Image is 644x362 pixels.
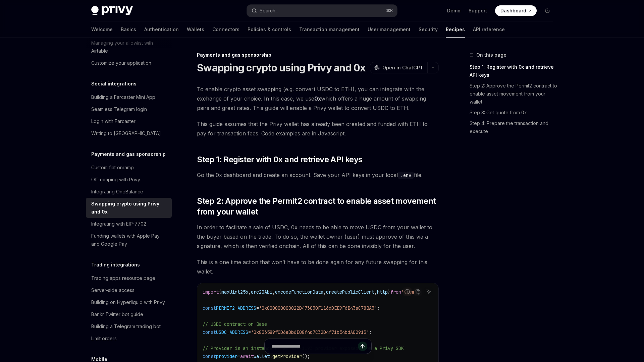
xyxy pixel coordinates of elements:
[374,289,377,295] span: ,
[197,119,439,138] span: This guide assumes that the Privy wallet has already been created and funded with ETH to pay for ...
[470,62,558,80] a: Step 1: Register with 0x and retrieve API keys
[248,289,251,295] span: ,
[91,21,113,38] a: Welcome
[197,62,366,74] h1: Swapping crypto using Privy and 0x
[203,321,267,327] span: // USDC contract on Base
[251,289,272,295] span: erc20Abi
[86,162,172,174] a: Custom fiat onramp
[358,342,367,351] button: Send message
[86,103,172,115] a: Seamless Telegram login
[86,320,172,333] a: Building a Telegram trading bot
[91,232,168,248] div: Funding wallets with Apple Pay and Google Pay
[446,21,465,38] a: Recipes
[470,118,558,137] a: Step 4: Prepare the transaction and execute
[259,305,377,311] span: '0x000000000022D473030F116dDEE9F6B43aC78BA3'
[91,220,146,228] div: Integrating with EIP-7702
[377,289,388,295] span: http
[86,296,172,308] a: Building on Hyperliquid with Privy
[368,21,411,38] a: User management
[91,188,143,196] div: Integrating OneBalance
[86,115,172,127] a: Login with Farcaster
[197,196,439,217] span: Step 2: Approve the Permit2 contract to enable asset movement from your wallet
[500,7,526,14] span: Dashboard
[197,257,439,276] span: This is a one time action that won’t have to be done again for any future swapping for this wallet.
[121,21,136,38] a: Basics
[390,289,401,295] span: from
[248,329,251,335] span: =
[86,91,172,103] a: Building a Farcaster Mini App
[86,186,172,198] a: Integrating OneBalance
[86,230,172,250] a: Funding wallets with Apple Pay and Google Pay
[86,127,172,139] a: Writing to [GEOGRAPHIC_DATA]
[247,5,397,17] button: Open search
[219,289,221,295] span: {
[403,287,412,296] button: Report incorrect code
[256,305,259,311] span: =
[91,298,165,306] div: Building on Hyperliquid with Privy
[469,7,487,14] a: Support
[275,289,323,295] span: encodeFunctionData
[91,117,136,125] div: Login with Farcaster
[197,223,439,251] span: In order to facilitate a sale of USDC, 0x needs to be able to move USDC from your wallet to the b...
[86,174,172,186] a: Off-ramping with Privy
[187,21,204,38] a: Wallets
[495,5,537,16] a: Dashboard
[91,80,137,88] h5: Social integrations
[144,21,179,38] a: Authentication
[473,21,505,38] a: API reference
[388,289,390,295] span: }
[401,289,417,295] span: 'viem'
[91,200,168,216] div: Swapping crypto using Privy and 0x
[251,329,369,335] span: '0x833589fCD6eDb6E08f4c7C32D4f71b54bdA02913'
[86,284,172,296] a: Server-side access
[542,5,553,16] button: Toggle dark mode
[86,57,172,69] a: Customize your application
[91,59,151,67] div: Customize your application
[91,105,147,113] div: Seamless Telegram login
[260,7,278,15] div: Search...
[91,322,161,330] div: Building a Telegram trading bot
[369,329,372,335] span: ;
[197,154,362,165] span: Step 1: Register with 0x and retrieve API keys
[86,198,172,218] a: Swapping crypto using Privy and 0x
[398,172,414,179] code: .env
[314,95,321,102] a: 0x
[91,274,155,282] div: Trading apps resource page
[476,51,506,59] span: On this page
[326,289,374,295] span: createPublicClient
[91,93,155,101] div: Building a Farcaster Mini App
[86,308,172,320] a: Bankr Twitter bot guide
[216,305,256,311] span: PERMIT2_ADDRESS
[382,64,423,71] span: Open in ChatGPT
[271,339,358,354] input: Ask a question...
[323,289,326,295] span: ,
[197,84,439,113] span: To enable crypto asset swapping (e.g. convert USDC to ETH), you can integrate with the exchange o...
[91,176,140,184] div: Off-ramping with Privy
[386,8,393,13] span: ⌘ K
[203,329,216,335] span: const
[197,52,439,58] div: Payments and gas sponsorship
[203,305,216,311] span: const
[272,289,275,295] span: ,
[370,62,427,73] button: Open in ChatGPT
[86,272,172,284] a: Trading apps resource page
[91,261,140,269] h5: Trading integrations
[203,289,219,295] span: import
[424,287,433,296] button: Ask AI
[86,218,172,230] a: Integrating with EIP-7702
[470,107,558,118] a: Step 3: Get quote from 0x
[221,289,248,295] span: maxUint256
[470,80,558,107] a: Step 2: Approve the Permit2 contract to enable asset movement from your wallet
[91,335,117,343] div: Limit orders
[216,329,248,335] span: USDC_ADDRESS
[377,305,380,311] span: ;
[91,164,134,172] div: Custom fiat onramp
[91,310,143,318] div: Bankr Twitter bot guide
[86,333,172,345] a: Limit orders
[91,129,161,137] div: Writing to [GEOGRAPHIC_DATA]
[447,7,461,14] a: Demo
[197,170,439,180] span: Go the 0x dashboard and create an account. Save your API keys in your local file.
[91,150,166,158] h5: Payments and gas sponsorship
[91,286,135,294] div: Server-side access
[212,21,239,38] a: Connectors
